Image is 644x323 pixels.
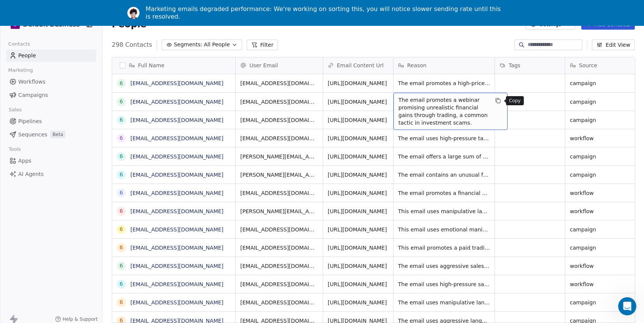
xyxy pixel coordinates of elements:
span: campaign [570,98,640,105]
span: [PERSON_NAME][EMAIL_ADDRESS][DOMAIN_NAME] [240,152,318,160]
a: [EMAIL_ADDRESS][DOMAIN_NAME] [130,98,224,104]
span: Pipelines [18,117,42,125]
span: campaign [570,225,640,233]
span: Workflows [18,78,46,86]
a: [EMAIL_ADDRESS][DOMAIN_NAME] [130,117,224,123]
span: Contacts [5,38,33,50]
a: [EMAIL_ADDRESS][DOMAIN_NAME] [130,208,224,214]
span: The email uses aggressive sales tactics and vague promises of increased leads and bookings withou... [398,262,490,269]
div: Tags [495,57,565,74]
a: [URL][DOMAIN_NAME] [328,171,387,177]
div: 6 [120,171,123,179]
span: [EMAIL_ADDRESS][DOMAIN_NAME] [240,298,318,306]
a: [EMAIL_ADDRESS][DOMAIN_NAME] [130,171,224,177]
span: Campaigns [18,91,48,99]
a: [EMAIL_ADDRESS][DOMAIN_NAME] [130,153,224,159]
div: Email Content Url [323,57,393,74]
a: AI Agents [6,168,96,180]
span: The email uses high-pressure tactics, promising unrealistic returns on investment in [GEOGRAPHIC_... [398,134,490,142]
span: workflow [570,134,640,142]
a: [URL][DOMAIN_NAME] [328,281,387,287]
a: [URL][DOMAIN_NAME] [328,226,387,232]
span: Full Name [138,62,165,69]
span: [EMAIL_ADDRESS][DOMAIN_NAME] [240,262,318,269]
img: Profile image for Ram [127,7,140,19]
span: [EMAIL_ADDRESS][DOMAIN_NAME] [240,116,318,123]
a: [EMAIL_ADDRESS][DOMAIN_NAME] [130,299,224,305]
div: 6 [120,189,123,197]
div: 6 [120,152,123,160]
a: Workflows [6,76,96,88]
span: Reason [407,62,427,69]
a: [URL][DOMAIN_NAME] [328,244,387,250]
span: [PERSON_NAME][EMAIL_ADDRESS][DOMAIN_NAME] [240,207,318,215]
div: 6 [120,207,123,215]
a: [URL][DOMAIN_NAME] [328,98,387,104]
span: This email promotes a paid trading community with exaggerated claims of high returns, suggesting ... [398,244,490,251]
span: [EMAIL_ADDRESS][DOMAIN_NAME] [240,280,318,288]
a: Help & Support [55,316,98,322]
span: [EMAIL_ADDRESS][DOMAIN_NAME] [240,134,318,142]
div: 6 [120,134,123,142]
a: [URL][DOMAIN_NAME] [328,117,387,123]
div: 6 [120,262,123,270]
a: Pipelines [6,115,96,128]
span: Marketing [5,65,36,76]
a: SequencesBeta [6,128,96,141]
iframe: Intercom live chat [618,297,636,315]
div: 6 [120,79,123,87]
span: campaign [570,79,640,87]
p: Copy [509,98,521,104]
span: The email promotes a financial product with unrealistic promises of high returns, a hallmark of i... [398,189,490,196]
a: [URL][DOMAIN_NAME] [328,190,387,196]
span: Tags [509,62,520,69]
span: AI Agents [18,170,44,178]
span: workflow [570,280,640,288]
button: Edit View [592,40,635,50]
a: [URL][DOMAIN_NAME] [328,153,387,159]
div: 6 [120,280,123,288]
a: [EMAIL_ADDRESS][DOMAIN_NAME] [130,281,224,287]
span: campaign [570,171,640,178]
span: Sales [5,104,25,116]
span: This email uses emotional manipulation and urgency to promote cryptocurrency-related products, wh... [398,225,490,233]
div: Full Name [112,57,235,74]
div: 6 [120,298,123,306]
span: All People [204,41,230,49]
a: [EMAIL_ADDRESS][DOMAIN_NAME] [130,80,224,86]
span: The email offers a large sum of money with minimal information, a common tactic in advance-fee fr... [398,152,490,160]
span: campaign [570,116,640,123]
a: [URL][DOMAIN_NAME] [328,299,387,305]
span: The email promotes a high-priced trading course with aggressive sales tactics and promises of unr... [398,79,490,87]
a: Apps [6,155,96,167]
span: Sequences [18,131,47,139]
a: [EMAIL_ADDRESS][DOMAIN_NAME] [130,135,224,141]
span: [EMAIL_ADDRESS][DOMAIN_NAME] [240,79,318,87]
a: [URL][DOMAIN_NAME] [328,80,387,86]
span: workflow [570,262,640,269]
a: Campaigns [6,89,96,101]
div: 6 [120,244,123,252]
span: People [18,52,36,60]
div: 6 [120,116,123,124]
a: [EMAIL_ADDRESS][DOMAIN_NAME] [130,263,224,269]
span: [EMAIL_ADDRESS][DOMAIN_NAME] [240,189,318,196]
a: [URL][DOMAIN_NAME] [328,263,387,269]
span: Source [579,62,597,69]
a: People [6,49,96,62]
span: The email uses high-pressure sales tactics and vague promises of increased business without provi... [398,280,490,288]
a: [EMAIL_ADDRESS][DOMAIN_NAME] [130,226,224,232]
a: [EMAIL_ADDRESS][DOMAIN_NAME] [130,244,224,250]
span: Email Content Url [337,62,384,69]
span: This email uses manipulative language and promises unrealistic results to sell a product, which i... [398,207,490,215]
span: campaign [570,244,640,251]
span: [PERSON_NAME][EMAIL_ADDRESS][DOMAIN_NAME] [240,171,318,178]
span: The email uses manipulative language and promises unrealistic benefits to promote a paid service,... [398,298,490,306]
span: workflow [570,207,640,215]
span: Tools [5,144,24,155]
a: [URL][DOMAIN_NAME] [328,208,387,214]
a: [EMAIL_ADDRESS][DOMAIN_NAME] [130,190,224,196]
span: The email promotes a webinar promising unrealistic financial gains through trading, a common tact... [398,96,489,127]
div: Marketing emails degraded performance: We're working on sorting this, you will notice slower send... [146,5,504,21]
span: 298 Contacts [112,40,152,49]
